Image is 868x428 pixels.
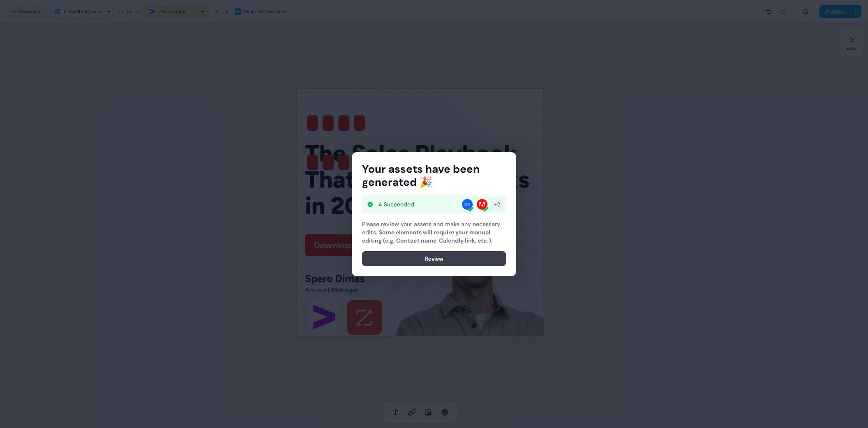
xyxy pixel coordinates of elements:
[362,220,506,245] div: Please review your assets and make any necessary edits. .
[494,200,500,208] div: + 2
[362,251,506,266] button: Review
[362,229,491,244] b: Some elements will require your manual editing (e.g. Contact name, Calendly link, etc.)
[362,162,506,189] div: Your assets have been generated 🎉
[378,200,414,208] div: 4 Succeeded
